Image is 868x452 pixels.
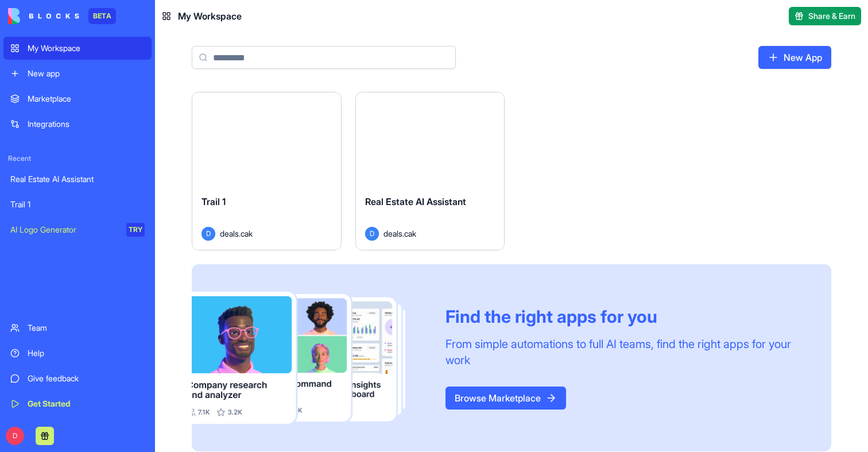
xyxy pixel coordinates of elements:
span: deals.cak [383,227,416,239]
span: Trail 1 [201,196,226,207]
span: D [365,227,379,241]
div: TRY [126,223,145,237]
a: Trail 1Ddeals.cak [192,92,342,250]
img: logo [8,8,79,24]
a: Browse Marketplace [445,387,566,409]
div: Team [28,322,145,334]
div: Marketplace [28,93,145,105]
div: My Workspace [28,43,145,54]
a: BETA [8,8,116,24]
button: Share & Earn [789,7,861,25]
a: Team [3,316,152,339]
a: Real Estate AI Assistant [3,168,152,191]
a: Integrations [3,113,152,136]
span: Share & Earn [808,10,855,22]
div: AI Logo Generator [10,224,118,235]
div: From simple automations to full AI teams, find the right apps for your work [445,336,804,368]
span: My Workspace [178,9,242,23]
a: Real Estate AI AssistantDdeals.cak [355,92,505,250]
div: Give feedback [28,373,145,384]
div: Trail 1 [10,199,145,210]
a: Give feedback [3,367,152,390]
img: Frame_181_egmpey.png [192,292,427,424]
div: BETA [88,8,116,24]
div: Integrations [28,118,145,130]
a: My Workspace [3,37,152,60]
a: Marketplace [3,87,152,110]
span: D [201,227,215,241]
a: Help [3,342,152,365]
span: Real Estate AI Assistant [365,196,466,207]
a: AI Logo GeneratorTRY [3,218,152,241]
div: Get Started [28,398,145,409]
div: New app [28,68,145,79]
span: Recent [3,154,152,163]
a: Get Started [3,392,152,415]
div: Real Estate AI Assistant [10,173,145,185]
span: deals.cak [220,227,253,239]
span: D [6,427,24,445]
a: New App [758,46,831,69]
a: New app [3,62,152,85]
div: Find the right apps for you [445,306,804,327]
a: Trail 1 [3,193,152,216]
div: Help [28,347,145,359]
